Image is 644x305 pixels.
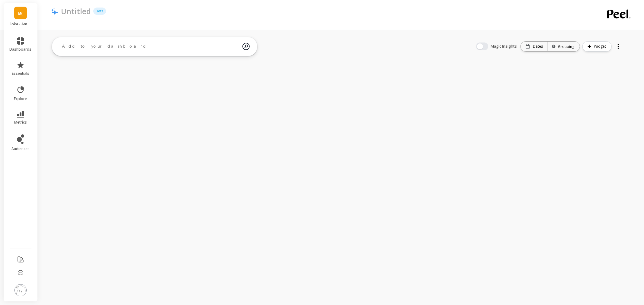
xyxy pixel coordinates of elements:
[61,6,91,16] p: Untitled
[12,71,29,76] span: essentials
[491,43,518,49] span: Magic Insights
[14,120,27,125] span: metrics
[10,47,32,52] span: dashboards
[11,146,30,151] span: audiences
[10,22,32,27] p: Boka - Amazon (Essor)
[14,284,27,296] img: profile picture
[93,8,106,15] p: Beta
[242,38,250,55] img: magic search icon
[594,43,608,49] span: Widget
[51,7,58,15] img: header icon
[18,10,23,17] span: B(
[553,44,574,49] div: Grouping
[582,41,612,52] button: Widget
[14,96,27,101] span: explore
[533,44,543,49] p: Dates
